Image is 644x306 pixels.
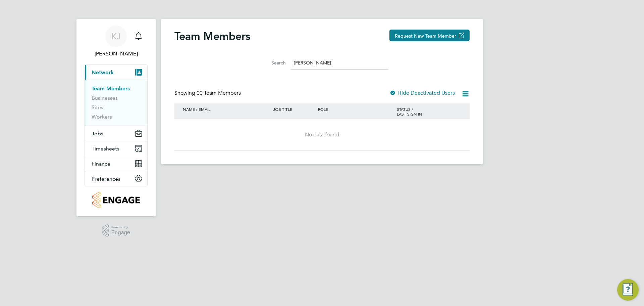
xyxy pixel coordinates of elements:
a: KJ[PERSON_NAME] [85,26,148,58]
div: No data found [181,131,463,138]
button: Request New Team Member [389,30,470,41]
a: Team Members [92,85,130,92]
span: Engage [111,230,130,235]
img: countryside-properties-logo-retina.png [92,192,140,208]
span: Powered by [111,224,130,230]
span: Timesheets [92,145,119,152]
span: KJ [111,32,121,41]
a: Businesses [92,95,118,101]
a: Workers [92,114,112,120]
a: Go to home page [85,192,148,208]
span: Jobs [92,130,103,137]
label: Search [256,60,286,66]
button: Engage Resource Center [617,279,639,301]
button: Finance [85,156,147,171]
span: Preferences [92,176,120,182]
span: Kajal Jassal [85,50,148,58]
div: STATUS / LAST SIGN IN [395,103,463,120]
div: ROLE [316,103,395,115]
button: Timesheets [85,141,147,156]
nav: Main navigation [76,19,156,216]
a: Sites [92,104,103,111]
input: Search for... [290,56,388,70]
button: Network [85,65,147,80]
div: Showing [174,90,242,97]
span: Network [92,69,114,76]
span: 00 Team Members [197,90,241,96]
a: Powered byEngage [102,224,130,237]
div: NAME / EMAIL [181,103,271,115]
div: Network [85,80,147,126]
button: Jobs [85,126,147,141]
label: Hide Deactivated Users [389,90,455,96]
span: Finance [92,161,110,167]
h2: Team Members [174,30,250,43]
div: JOB TITLE [271,103,316,115]
button: Preferences [85,171,147,186]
